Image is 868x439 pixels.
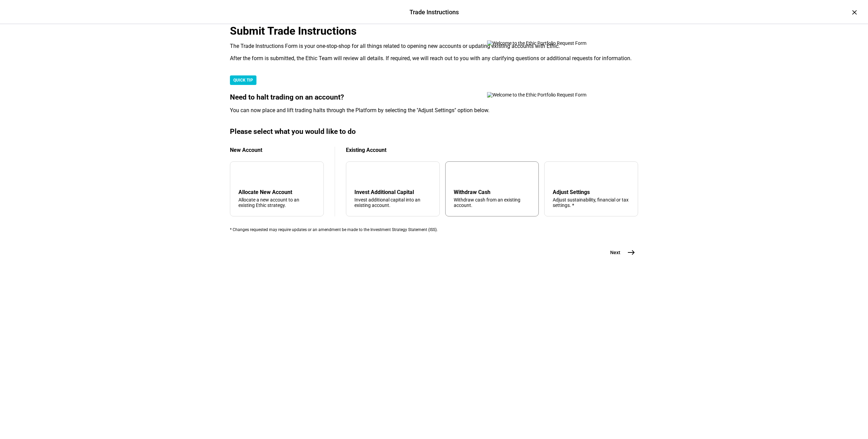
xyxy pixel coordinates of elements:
[410,8,459,17] div: Trade Instructions
[354,189,431,195] div: Invest Additional Capital
[230,107,638,114] div: You can now place and lift trading halts through the Platform by selecting the "Adjust Settings" ...
[238,197,315,208] div: Allocate a new account to an existing Ethic strategy.
[240,171,248,179] mat-icon: add
[346,147,638,153] div: Existing Account
[455,171,463,179] mat-icon: arrow_upward
[230,55,638,62] div: After the form is submitted, the Ethic Team will review all details. If required, we will reach o...
[230,93,638,102] div: Need to halt trading on an account?
[553,197,630,208] div: Adjust sustainability, financial or tax settings. *
[230,43,638,50] div: The Trade Instructions Form is your one-stop-shop for all things related to opening new accounts ...
[230,127,638,136] div: Please select what you would like to do
[610,249,620,256] span: Next
[627,248,635,257] mat-icon: east
[230,75,256,85] div: QUICK TIP
[849,7,860,18] div: ×
[230,227,638,232] div: * Changes requested may require updates or an amendment be made to the Investment Strategy Statem...
[553,189,630,195] div: Adjust Settings
[356,171,364,179] mat-icon: arrow_downward
[230,24,638,37] div: Submit Trade Instructions
[602,246,638,259] button: Next
[553,170,564,181] mat-icon: tune
[230,147,324,153] div: New Account
[354,197,431,208] div: Invest additional capital into an existing account.
[454,189,531,195] div: Withdraw Cash
[454,197,531,208] div: Withdraw cash from an existing account.
[487,92,610,98] img: Welcome to the Ethic Portfolio Request Form
[238,189,315,195] div: Allocate New Account
[487,40,610,46] img: Welcome to the Ethic Portfolio Request Form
